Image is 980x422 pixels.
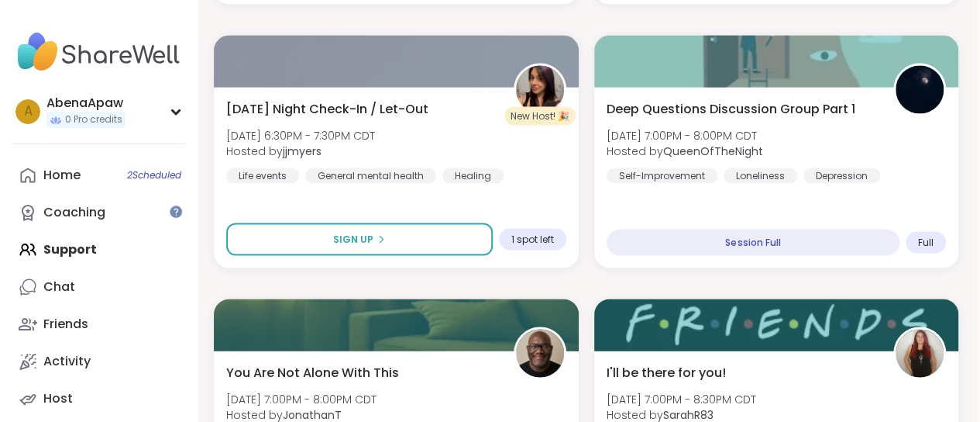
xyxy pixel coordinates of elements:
span: A [24,102,33,122]
span: Hosted by [607,144,763,159]
img: JonathanT [516,330,564,378]
div: Session Full [607,230,900,256]
div: Loneliness [724,168,797,184]
div: AbenaApaw [46,95,126,112]
span: [DATE] 7:00PM - 8:30PM CDT [607,392,756,407]
a: Friends [12,306,185,343]
div: Friends [43,316,88,333]
div: Self-Improvement [607,168,717,184]
a: Home2Scheduled [12,157,185,194]
span: [DATE] Night Check-In / Let-Out [226,100,428,119]
span: 0 Pro credits [65,113,122,126]
span: Full [918,237,934,249]
a: Activity [12,343,185,380]
div: General mental health [305,168,436,184]
b: jjmyers [283,144,322,159]
div: New Host! 🎉 [504,107,576,126]
img: ShareWell Nav Logo [12,25,185,79]
div: Depression [803,168,880,184]
span: Sign Up [333,233,373,247]
div: Activity [43,353,91,370]
b: QueenOfTheNight [663,144,763,159]
span: 2 Scheduled [127,169,181,182]
a: Coaching [12,194,185,231]
span: [DATE] 7:00PM - 8:00PM CDT [607,128,763,144]
button: Sign Up [226,223,493,256]
img: QueenOfTheNight [896,66,944,114]
a: Chat [12,268,185,306]
div: Life events [226,168,299,184]
div: Home [43,167,81,184]
span: Deep Questions Discussion Group Part 1 [607,100,855,119]
iframe: Spotlight [170,206,182,218]
span: You Are Not Alone With This [226,364,399,382]
span: [DATE] 6:30PM - 7:30PM CDT [226,128,375,144]
div: Healing [442,168,504,184]
a: Host [12,380,185,417]
span: Hosted by [226,144,375,159]
img: jjmyers [516,66,564,114]
img: SarahR83 [896,330,944,378]
div: Host [43,390,73,407]
div: Coaching [43,204,105,221]
div: Chat [43,278,75,296]
span: [DATE] 7:00PM - 8:00PM CDT [226,392,377,407]
span: 1 spot left [511,233,554,246]
span: I'll be there for you! [607,364,726,382]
